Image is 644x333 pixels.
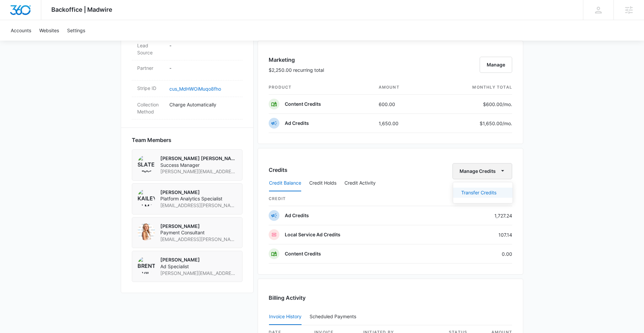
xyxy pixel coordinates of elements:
span: [PERSON_NAME][EMAIL_ADDRESS][PERSON_NAME][DOMAIN_NAME] [160,168,237,175]
div: Stripe IDcus_MdHWOiMuqo8fho [132,81,243,97]
div: Scheduled Payments [310,314,359,319]
a: Settings [63,20,89,41]
div: Keywords by Traffic [74,40,113,44]
th: amount [373,80,431,95]
p: Ad Credits [285,120,309,127]
h3: Billing Activity [269,294,512,302]
img: tab_keywords_by_traffic_grey.svg [67,39,72,44]
p: Charge Automatically [169,101,237,108]
div: Domain: [DOMAIN_NAME] [17,17,74,23]
dt: Partner [137,64,164,72]
a: Accounts [7,20,35,41]
span: [EMAIL_ADDRESS][PERSON_NAME][DOMAIN_NAME] [160,202,237,209]
p: - [169,64,237,72]
button: Transfer Credits [453,188,513,198]
button: Manage [480,57,512,73]
dt: Stripe ID [137,85,164,92]
span: /mo. [502,101,512,107]
div: Partner- [132,60,243,81]
button: Credit Activity [344,175,376,191]
p: $2,250.00 recurring total [269,66,324,74]
img: tab_domain_overview_orange.svg [18,39,23,44]
td: 0.00 [441,244,512,264]
td: 1,650.00 [373,114,431,133]
div: Collection MethodCharge Automatically [132,97,243,120]
td: 107.14 [441,225,512,244]
p: Local Service Ad Credits [285,231,340,238]
span: Platform Analytics Specialist [160,195,237,202]
p: Ad Credits [285,212,309,219]
p: $600.00 [481,101,512,108]
th: monthly total [430,80,512,95]
p: [PERSON_NAME] [160,223,237,230]
p: Content Credits [285,101,321,107]
p: [PERSON_NAME] [160,189,237,196]
span: Team Members [132,136,171,144]
span: /mo. [502,121,512,126]
button: Invoice History [269,309,302,325]
div: Lead Source- [132,38,243,60]
p: [PERSON_NAME] [PERSON_NAME] [160,155,237,162]
span: Backoffice | Madwire [51,6,112,13]
span: Payment Consultant [160,229,237,236]
a: cus_MdHWOiMuqo8fho [169,86,221,92]
span: [PERSON_NAME][EMAIL_ADDRESS][PERSON_NAME][DOMAIN_NAME] [160,270,237,277]
img: website_grey.svg [11,17,16,23]
p: $1,650.00 [480,120,512,127]
p: - [169,42,237,49]
div: Domain Overview [25,40,60,44]
div: Transfer Credits [461,190,496,195]
a: Websites [35,20,63,41]
p: Content Credits [285,250,321,257]
span: Success Manager [160,162,237,169]
img: Brent Avila [138,256,155,274]
td: 600.00 [373,95,431,114]
button: Manage Credits [452,163,512,179]
dt: Collection Method [137,101,164,115]
dt: Lead Source [137,42,164,56]
td: 1,727.24 [441,206,512,225]
span: [EMAIL_ADDRESS][PERSON_NAME][DOMAIN_NAME] [160,236,237,243]
div: v 4.0.25 [19,11,33,16]
img: Tessa Gural [138,223,155,240]
p: [PERSON_NAME] [160,256,237,263]
img: Slater Drost [138,155,155,173]
h3: Marketing [269,56,324,64]
img: Kailey Almanza [138,189,155,206]
th: credit [269,192,441,206]
button: Credit Holds [309,175,336,191]
span: Ad Specialist [160,263,237,270]
th: product [269,80,373,95]
h3: Credits [269,166,287,174]
th: Remaining [441,192,512,206]
img: logo_orange.svg [11,11,16,16]
button: Credit Balance [269,175,301,191]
